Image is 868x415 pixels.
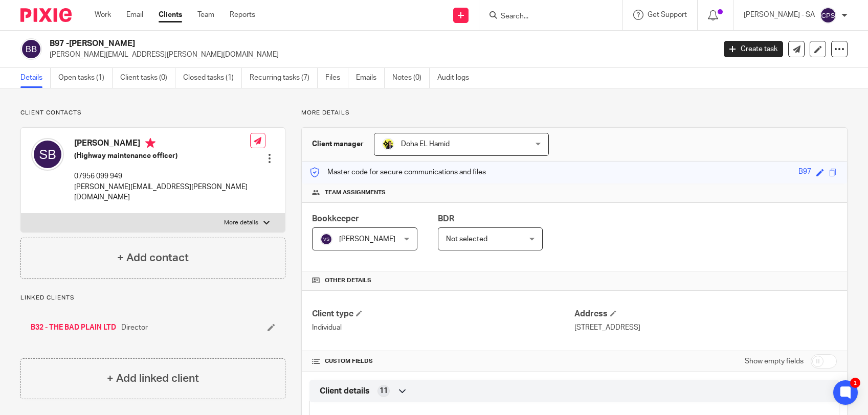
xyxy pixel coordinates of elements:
a: B32 - THE BAD PLAIN LTD [31,322,116,333]
h3: Client manager [312,139,364,149]
h4: + Add contact [117,250,189,266]
p: 07956 099 949 [74,171,250,181]
span: Doha EL Hamid [401,141,450,148]
img: Pixie [20,8,72,22]
img: svg%3E [20,38,42,60]
div: 1 [850,378,860,388]
span: Other details [325,276,371,285]
a: Clients [159,10,182,20]
span: 11 [380,386,388,396]
img: svg%3E [320,233,332,245]
a: Emails [356,68,385,88]
span: Not selected [446,236,487,243]
a: Audit logs [437,68,477,88]
label: Show empty fields [745,356,804,366]
img: svg%3E [820,7,836,24]
span: Get Support [648,11,687,18]
a: Client tasks (0) [120,68,175,88]
a: Email [126,10,143,20]
div: B97 [798,167,811,178]
input: Search [500,12,592,21]
h4: Address [574,309,837,319]
span: Client details [320,386,370,397]
p: [PERSON_NAME] - SA [744,10,815,20]
p: Client contacts [20,109,285,117]
span: BDR [438,215,454,223]
p: [STREET_ADDRESS] [574,322,837,333]
a: Work [95,10,111,20]
p: More details [224,219,258,227]
a: Create task [724,41,783,57]
i: Primary [145,138,155,148]
a: Reports [230,10,255,20]
span: Director [121,322,148,333]
p: Master code for secure communications and files [309,167,486,177]
a: Files [325,68,348,88]
img: Doha-Starbridge.jpg [382,138,394,150]
h4: [PERSON_NAME] [74,138,250,151]
span: Team assignments [325,189,386,197]
p: More details [301,109,848,117]
p: Individual [312,322,574,333]
p: [PERSON_NAME][EMAIL_ADDRESS][PERSON_NAME][DOMAIN_NAME] [50,50,708,60]
h4: Client type [312,309,574,319]
a: Details [20,68,51,88]
span: [PERSON_NAME] [339,236,395,243]
a: Closed tasks (1) [183,68,242,88]
p: Linked clients [20,294,285,302]
a: Team [197,10,214,20]
p: [PERSON_NAME][EMAIL_ADDRESS][PERSON_NAME][DOMAIN_NAME] [74,182,250,203]
a: Notes (0) [392,68,430,88]
h5: (Highway maintenance officer) [74,151,250,161]
span: Bookkeeper [312,215,359,223]
img: svg%3E [31,138,64,171]
h2: B97 -[PERSON_NAME] [50,38,576,49]
a: Recurring tasks (7) [250,68,318,88]
h4: CUSTOM FIELDS [312,357,574,365]
h4: + Add linked client [107,371,199,386]
a: Open tasks (1) [58,68,113,88]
